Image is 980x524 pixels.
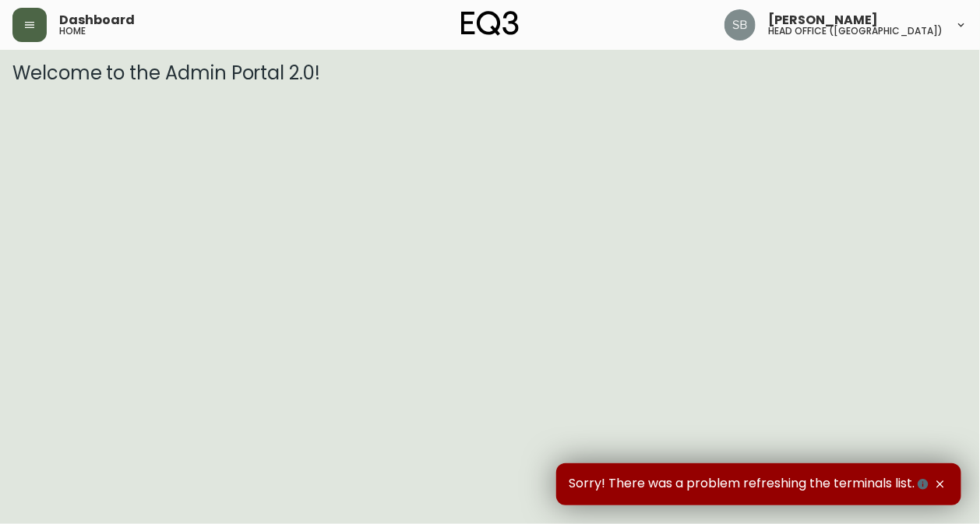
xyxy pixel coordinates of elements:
[724,9,756,40] img: 85855414dd6b989d32b19e738a67d5b5
[59,26,86,36] h5: home
[461,11,519,36] img: logo
[768,14,878,26] span: [PERSON_NAME]
[59,14,135,26] span: Dashboard
[12,62,968,84] h3: Welcome to the Admin Portal 2.0!
[569,476,932,493] span: Sorry! There was a problem refreshing the terminals list.
[768,26,943,36] h5: head office ([GEOGRAPHIC_DATA])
